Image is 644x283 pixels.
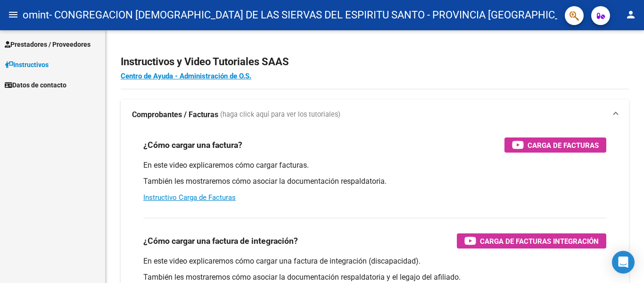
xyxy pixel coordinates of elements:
span: Instructivos [5,60,49,70]
span: Datos de contacto [5,80,66,90]
span: (haga click aquí para ver los tutoriales) [220,110,340,120]
h3: ¿Cómo cargar una factura? [143,138,242,152]
mat-icon: person [625,9,636,20]
span: - CONGREGACION [DEMOGRAPHIC_DATA] DE LAS SIERVAS DEL ESPIRITU SANTO - PROVINCIA [GEOGRAPHIC_DATA]... [49,5,609,26]
mat-icon: menu [8,9,19,20]
button: Carga de Facturas Integración [457,233,606,249]
span: omint [23,5,49,26]
a: Centro de Ayuda - Administración de O.S. [121,72,251,80]
a: Instructivo Carga de Facturas [143,193,236,202]
button: Carga de Facturas [504,137,606,153]
h2: Instructivos y Video Tutoriales SAAS [121,53,629,71]
div: Open Intercom Messenger [612,251,635,274]
span: Carga de Facturas Integración [480,235,599,247]
h3: ¿Cómo cargar una factura de integración? [143,234,298,248]
p: También les mostraremos cómo asociar la documentación respaldatoria y el legajo del afiliado. [143,272,606,283]
mat-expansion-panel-header: Comprobantes / Facturas (haga click aquí para ver los tutoriales) [121,100,629,130]
span: Carga de Facturas [528,139,599,151]
p: En este video explicaremos cómo cargar una factura de integración (discapacidad). [143,256,606,266]
p: También les mostraremos cómo asociar la documentación respaldatoria. [143,176,606,187]
p: En este video explicaremos cómo cargar facturas. [143,160,606,171]
span: Prestadores / Proveedores [5,39,91,50]
strong: Comprobantes / Facturas [132,110,218,120]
